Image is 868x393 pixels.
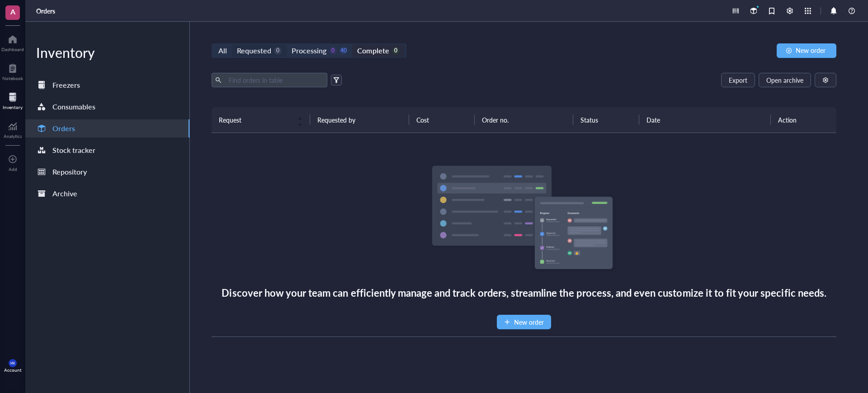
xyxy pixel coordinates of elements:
[514,317,544,327] span: New order
[25,43,189,62] div: Inventory
[52,166,87,178] div: Repository
[10,6,15,17] span: A
[274,47,282,55] div: 0
[357,44,389,57] div: Complete
[36,7,57,15] a: Orders
[310,107,409,133] th: Requested by
[2,76,23,81] div: Notebook
[1,32,24,52] a: Dashboard
[796,47,826,54] span: New order
[25,163,189,181] a: Repository
[218,44,227,57] div: All
[52,144,95,156] div: Stock tracker
[25,98,189,116] a: Consumables
[237,44,271,57] div: Requested
[1,47,24,52] div: Dashboard
[4,133,22,139] div: Analytics
[729,76,747,84] span: Export
[10,361,15,365] span: MK
[25,185,189,203] a: Archive
[212,107,310,133] th: Request
[2,61,23,81] a: Notebook
[329,47,337,55] div: 0
[771,107,837,133] th: Action
[639,107,771,133] th: Date
[52,187,77,200] div: Archive
[573,107,639,133] th: Status
[3,90,23,110] a: Inventory
[219,115,292,125] span: Request
[759,73,811,87] button: Open archive
[52,100,95,113] div: Consumables
[25,141,189,159] a: Stock tracker
[212,43,406,58] div: segmented control
[25,119,189,137] a: Orders
[721,73,755,87] button: Export
[431,166,617,274] img: Empty state
[340,47,347,55] div: 40
[777,43,836,58] button: New order
[52,79,80,91] div: Freezers
[25,76,189,94] a: Freezers
[222,285,826,300] div: Discover how your team can efficiently manage and track orders, streamline the process, and even ...
[4,367,22,373] div: Account
[475,107,573,133] th: Order no.
[225,73,324,87] input: Find orders in table
[497,315,551,329] button: New order
[292,44,326,57] div: Processing
[392,47,400,55] div: 0
[9,166,17,172] div: Add
[766,76,803,84] span: Open archive
[4,119,22,139] a: Analytics
[3,104,23,110] div: Inventory
[409,107,475,133] th: Cost
[52,122,75,135] div: Orders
